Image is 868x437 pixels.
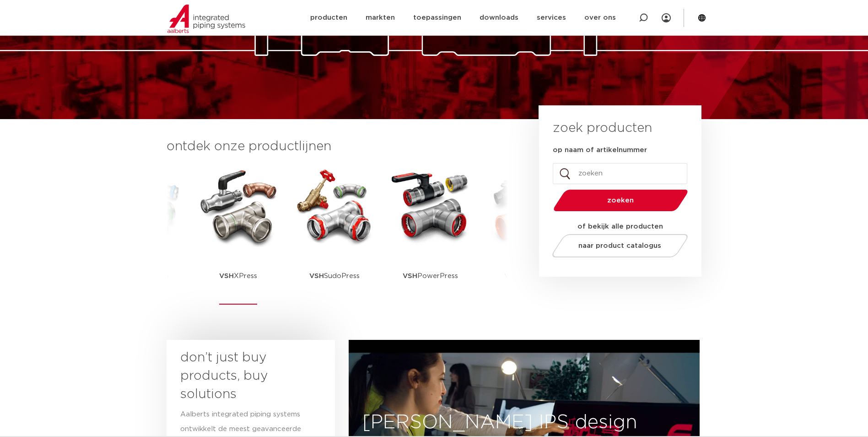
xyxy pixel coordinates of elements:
h3: don’t just buy products, buy solutions [180,349,305,404]
label: op naam of artikelnummer [553,146,647,155]
span: zoeken [577,197,664,204]
button: zoeken [550,189,691,212]
h3: zoek producten [553,119,652,137]
a: naar product catalogus [550,234,690,257]
p: PowerPress [403,247,458,305]
strong: VSH [504,273,519,279]
p: SudoPress [309,247,360,305]
p: Shurjoint [504,247,549,305]
h3: ontdek onze productlijnen [167,137,508,156]
a: VSHPowerPress [389,165,472,305]
strong: of bekijk alle producten [577,223,663,230]
span: naar product catalogus [578,242,661,249]
a: VSHSudoPress [293,165,376,305]
a: VSHShurjoint [485,165,568,305]
p: XPress [219,247,257,305]
a: VSHXPress [197,165,280,305]
strong: VSH [309,273,324,279]
strong: VSH [219,273,234,279]
input: zoeken [553,163,687,184]
strong: VSH [403,273,417,279]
